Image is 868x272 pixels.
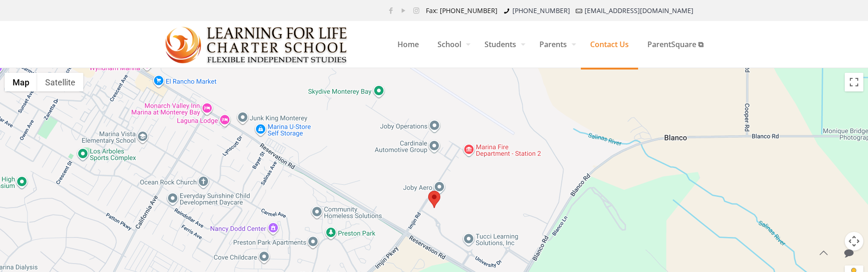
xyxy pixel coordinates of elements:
[475,21,530,68] a: Students
[428,30,475,58] span: School
[581,30,638,58] span: Contact Us
[165,21,348,68] a: Learning for Life Charter School
[388,30,428,58] span: Home
[638,21,713,68] a: ParentSquare ⧉
[386,6,396,15] a: Facebook icon
[475,30,530,58] span: Students
[428,21,475,68] a: School
[638,30,713,58] span: ParentSquare ⧉
[845,73,863,91] button: Toggle fullscreen view
[530,30,581,58] span: Parents
[165,21,348,68] img: Contact Us
[411,6,421,15] a: Instagram icon
[5,73,37,91] button: Show street map
[37,73,83,91] button: Show satellite imagery
[575,6,584,15] i: mail
[530,21,581,68] a: Parents
[581,21,638,68] a: Contact Us
[388,21,428,68] a: Home
[814,243,833,263] a: Back to top icon
[512,6,570,15] a: [PHONE_NUMBER]
[845,232,863,251] button: Map camera controls
[585,6,693,15] a: [EMAIL_ADDRESS][DOMAIN_NAME]
[399,6,409,15] a: YouTube icon
[502,6,511,15] i: phone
